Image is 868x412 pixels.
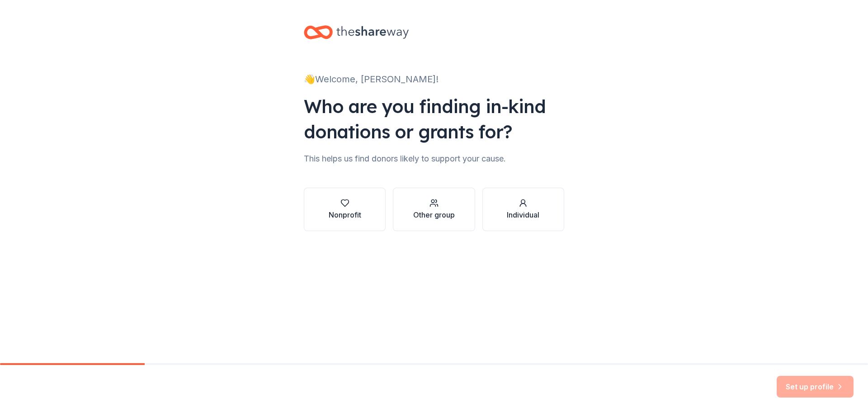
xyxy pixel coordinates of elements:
div: 👋 Welcome, [PERSON_NAME]! [304,72,564,86]
div: Individual [507,209,539,220]
button: Individual [482,188,564,231]
div: Nonprofit [329,209,361,220]
button: Nonprofit [304,188,386,231]
button: Other group [393,188,475,231]
div: Other group [413,209,455,220]
div: Who are you finding in-kind donations or grants for? [304,94,564,144]
div: This helps us find donors likely to support your cause. [304,152,564,166]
